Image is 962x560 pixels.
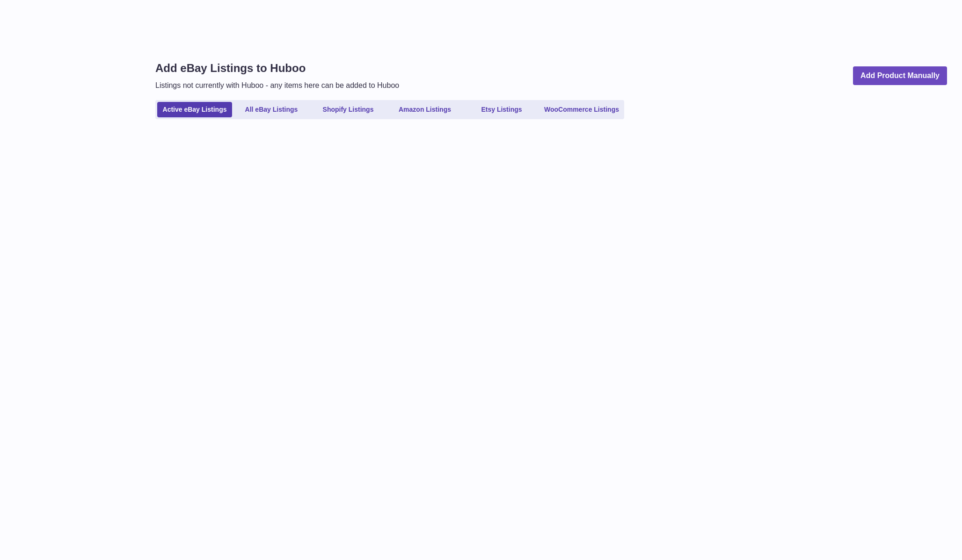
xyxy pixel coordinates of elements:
p: Listings not currently with Huboo - any items here can be added to Huboo [155,80,399,91]
a: Add Product Manually [853,66,947,86]
a: Shopify Listings [311,102,386,117]
a: Etsy Listings [464,102,539,117]
h1: Add eBay Listings to Huboo [155,61,399,76]
a: Amazon Listings [387,102,462,117]
a: All eBay Listings [234,102,309,117]
a: Active eBay Listings [157,102,232,117]
a: WooCommerce Listings [541,102,622,117]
